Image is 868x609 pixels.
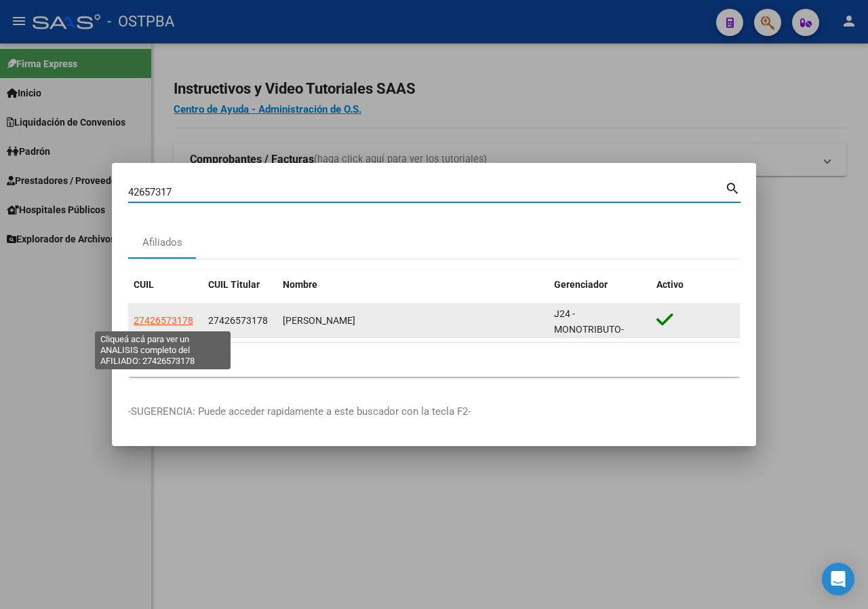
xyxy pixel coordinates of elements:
[208,279,260,290] span: CUIL Titular
[142,235,182,251] div: Afiliados
[128,343,740,377] div: 1 total
[134,279,154,290] span: CUIL
[725,179,741,196] mat-icon: search
[203,270,277,299] datatable-header-cell: CUIL Titular
[822,563,854,595] div: Open Intercom Messenger
[283,279,317,290] span: Nombre
[549,270,651,299] datatable-header-cell: Gerenciador
[651,270,740,299] datatable-header-cell: Activo
[656,279,684,290] span: Activo
[128,270,203,299] datatable-header-cell: CUIL
[128,404,740,420] p: -SUGERENCIA: Puede acceder rapidamente a este buscador con la tecla F2-
[134,315,193,326] span: 27426573178
[554,308,633,365] span: J24 - MONOTRIBUTO-IGUALDAD SALUD-PRENSA
[283,313,543,329] div: [PERSON_NAME]
[208,315,268,326] span: 27426573178
[554,279,608,290] span: Gerenciador
[277,270,549,299] datatable-header-cell: Nombre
